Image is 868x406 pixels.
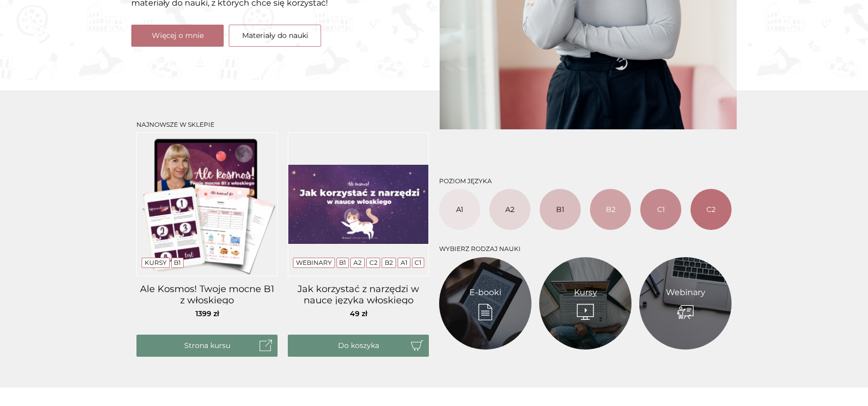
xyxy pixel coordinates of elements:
[229,25,321,47] a: Materiały do nauki
[131,25,224,47] a: Więcej o mnie
[439,189,480,230] a: A1
[145,259,167,266] a: Kursy
[666,286,705,299] a: Webinary
[439,178,732,185] h3: Poziom języka
[288,335,429,357] button: Do koszyka
[339,259,346,266] a: B1
[401,259,407,266] a: A1
[288,284,429,304] a: Jak korzystać z narzędzi w nauce języka włoskiego
[350,309,367,318] span: 49
[540,189,581,230] a: B1
[469,286,501,299] a: E-booki
[489,189,530,230] a: A2
[353,259,362,266] a: A2
[136,284,278,304] a: Ale Kosmos! Twoje mocne B1 z włoskiego
[369,259,378,266] a: C2
[136,121,429,128] h3: Najnowsze w sklepie
[195,309,219,318] span: 1399
[174,259,181,266] a: B1
[691,189,732,230] a: C2
[640,189,681,230] a: C1
[415,259,421,266] a: C1
[439,245,732,253] h3: Wybierz rodzaj nauki
[385,259,393,266] a: B2
[590,189,631,230] a: B2
[296,259,332,266] a: Webinary
[574,286,597,299] a: Kursy
[136,335,278,357] a: Strona kursu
